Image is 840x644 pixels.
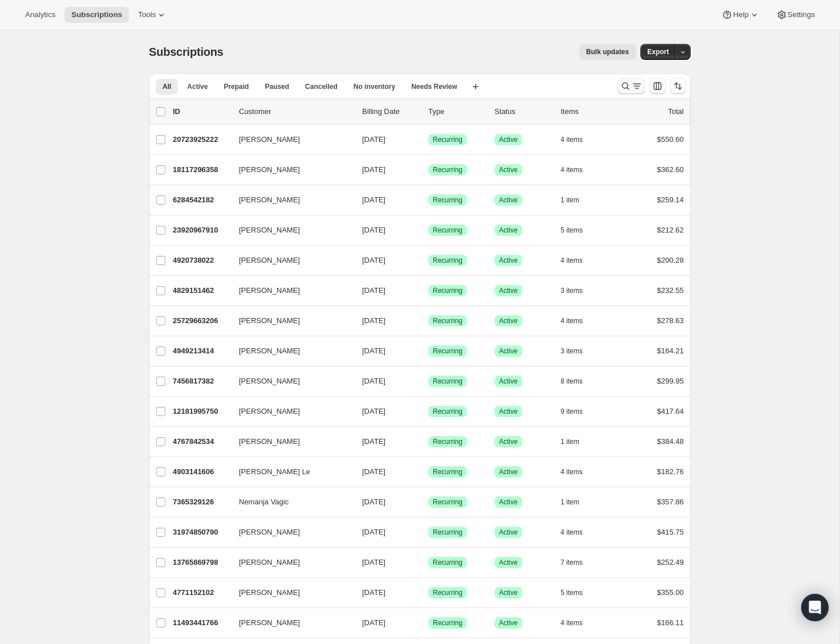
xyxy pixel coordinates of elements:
[232,251,346,270] button: [PERSON_NAME]
[64,7,129,23] button: Subscriptions
[428,106,485,117] div: Type
[163,82,171,91] span: All
[715,7,766,23] button: Help
[362,347,385,355] span: [DATE]
[173,376,230,387] p: 7456817382
[670,78,686,94] button: Sort the results
[657,588,684,597] span: $355.00
[499,407,518,416] span: Active
[433,618,462,627] span: Recurring
[239,345,300,357] span: [PERSON_NAME]
[173,252,684,268] div: 4920738022[PERSON_NAME][DATE]SuccessRecurringSuccessActive4 items$200.28
[561,588,583,597] span: 5 items
[561,528,583,537] span: 4 items
[433,226,462,235] span: Recurring
[801,594,829,621] div: Open Intercom Messenger
[657,226,684,234] span: $212.62
[657,347,684,355] span: $164.21
[561,313,595,329] button: 4 items
[239,557,300,568] span: [PERSON_NAME]
[362,106,419,117] p: Billing Date
[433,558,462,567] span: Recurring
[173,557,230,568] p: 13765869798
[647,47,669,56] span: Export
[561,377,583,386] span: 8 items
[657,618,684,627] span: $166.11
[239,496,289,508] span: Nemanja Vagic
[173,466,230,478] p: 4903141606
[239,527,300,538] span: [PERSON_NAME]
[499,558,518,567] span: Active
[668,106,684,117] p: Total
[224,82,249,91] span: Prepaid
[499,316,518,325] span: Active
[232,221,346,239] button: [PERSON_NAME]
[239,617,300,629] span: [PERSON_NAME]
[173,315,230,327] p: 25729663206
[173,373,684,389] div: 7456817382[PERSON_NAME][DATE]SuccessRecurringSuccessActive8 items$299.95
[173,283,684,299] div: 4829151462[PERSON_NAME][DATE]SuccessRecurringSuccessActive3 items$232.55
[433,135,462,144] span: Recurring
[173,192,684,208] div: 6284542182[PERSON_NAME][DATE]SuccessRecurringSuccessActive1 item$259.14
[657,286,684,295] span: $232.55
[561,316,583,325] span: 4 items
[433,347,462,356] span: Recurring
[138,10,156,19] span: Tools
[499,286,518,295] span: Active
[305,82,338,91] span: Cancelled
[561,464,595,480] button: 4 items
[561,343,595,359] button: 3 items
[232,372,346,390] button: [PERSON_NAME]
[769,7,822,23] button: Settings
[173,615,684,631] div: 11493441766[PERSON_NAME][DATE]SuccessRecurringSuccessActive4 items$166.11
[561,555,595,570] button: 7 items
[499,195,518,205] span: Active
[239,315,300,327] span: [PERSON_NAME]
[362,286,385,295] span: [DATE]
[561,403,595,419] button: 9 items
[640,44,676,60] button: Export
[173,313,684,329] div: 25729663206[PERSON_NAME][DATE]SuccessRecurringSuccessActive4 items$278.63
[561,252,595,268] button: 4 items
[232,493,346,511] button: Nemanja Vagic
[657,498,684,506] span: $357.86
[362,256,385,264] span: [DATE]
[586,47,629,56] span: Bulk updates
[239,164,300,176] span: [PERSON_NAME]
[173,106,684,117] div: IDCustomerBilling DateTypeStatusItemsTotal
[173,406,230,417] p: 12181995750
[561,256,583,265] span: 4 items
[173,225,230,236] p: 23920967910
[433,498,462,507] span: Recurring
[362,528,385,536] span: [DATE]
[265,82,289,91] span: Paused
[239,587,300,598] span: [PERSON_NAME]
[232,191,346,209] button: [PERSON_NAME]
[173,494,684,510] div: 7365329126Nemanja Vagic[DATE]SuccessRecurringSuccessActive1 item$357.86
[362,316,385,325] span: [DATE]
[173,164,230,176] p: 18117296358
[657,558,684,566] span: $252.49
[433,467,462,476] span: Recurring
[173,587,230,598] p: 4771152102
[25,10,55,19] span: Analytics
[173,162,684,178] div: 18117296358[PERSON_NAME][DATE]SuccessRecurringSuccessActive4 items$362.60
[239,285,300,296] span: [PERSON_NAME]
[232,553,346,572] button: [PERSON_NAME]
[18,7,62,23] button: Analytics
[173,194,230,206] p: 6284542182
[173,617,230,629] p: 11493441766
[362,377,385,385] span: [DATE]
[499,347,518,356] span: Active
[131,7,174,23] button: Tools
[173,403,684,419] div: 12181995750[PERSON_NAME][DATE]SuccessRecurringSuccessActive9 items$417.64
[561,558,583,567] span: 7 items
[561,222,595,238] button: 5 items
[239,466,310,478] span: [PERSON_NAME] Le
[561,195,579,205] span: 1 item
[173,434,684,450] div: 4767842534[PERSON_NAME][DATE]SuccessRecurringSuccessActive1 item$384.48
[657,165,684,174] span: $362.60
[362,135,385,144] span: [DATE]
[232,161,346,179] button: [PERSON_NAME]
[499,135,518,144] span: Active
